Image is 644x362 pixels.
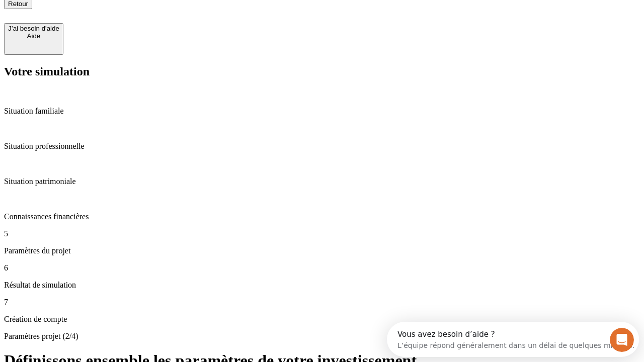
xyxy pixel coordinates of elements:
[11,9,248,17] div: Vous avez besoin d’aide ?
[4,65,640,78] h2: Votre simulation
[4,246,640,255] p: Paramètres du projet
[387,322,639,357] iframe: Intercom live chat discovery launcher
[4,281,640,290] p: Résultat de simulation
[4,23,63,55] button: J’ai besoin d'aideAide
[4,212,640,221] p: Connaissances financières
[610,328,634,352] iframe: Intercom live chat
[4,315,640,324] p: Création de compte
[11,17,248,27] div: L’équipe répond généralement dans un délai de quelques minutes.
[4,177,640,186] p: Situation patrimoniale
[4,107,640,116] p: Situation familiale
[4,229,640,238] p: 5
[4,263,640,273] p: 6
[8,25,59,32] div: J’ai besoin d'aide
[4,4,277,32] div: Ouvrir le Messenger Intercom
[4,142,640,151] p: Situation professionnelle
[8,32,59,40] div: Aide
[4,298,640,307] p: 7
[4,332,640,341] p: Paramètres projet (2/4)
